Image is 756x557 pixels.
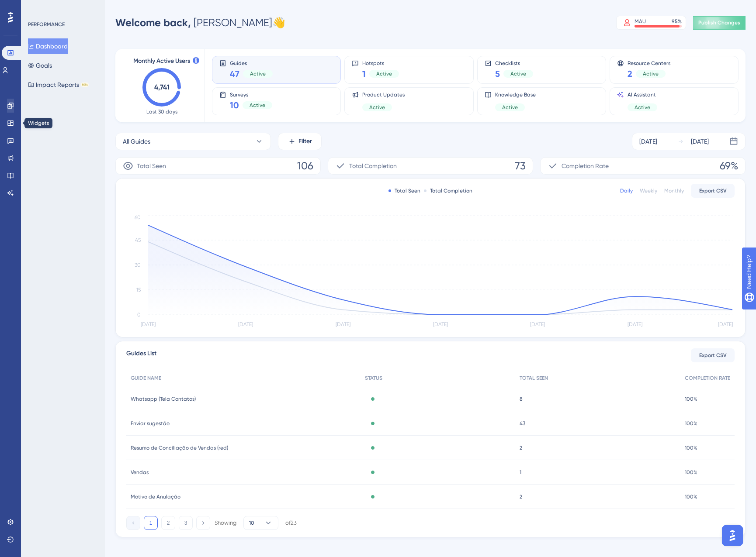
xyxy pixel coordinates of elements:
div: PERFORMANCE [28,21,65,28]
span: Resumo de Conciliação de Vendas (red) [131,444,228,451]
span: Filter [298,136,312,147]
div: BETA [81,83,89,87]
tspan: [DATE] [141,321,156,327]
span: Active [643,70,659,77]
span: All Guides [123,136,150,147]
span: TOTAL SEEN [520,375,548,382]
span: STATUS [365,375,382,382]
span: Publish Changes [698,19,740,26]
span: 47 [230,68,239,80]
span: Vendas [131,469,149,476]
span: Welcome back, [115,16,191,29]
span: Resource Centers [628,60,670,66]
span: 73 [515,159,526,173]
span: GUIDE NAME [131,375,161,382]
span: Checklists [495,60,533,66]
div: [DATE] [691,136,709,147]
div: [PERSON_NAME] 👋 [115,16,285,30]
span: 43 [520,420,525,427]
div: MAU [635,18,646,25]
button: 2 [161,516,175,530]
span: Hotspots [362,60,399,66]
span: Export CSV [699,352,727,359]
button: Goals [28,58,52,73]
div: Total Completion [424,187,472,194]
div: Total Seen [388,187,420,194]
button: Impact ReportsBETA [28,77,89,93]
button: Export CSV [691,184,735,198]
span: AI Assistant [628,91,657,98]
tspan: [DATE] [238,321,253,327]
span: Active [502,104,518,111]
span: Knowledge Base [495,91,536,98]
span: Surveys [230,91,272,97]
tspan: 0 [137,312,141,318]
span: 10 [249,519,254,526]
span: 1 [362,68,366,80]
div: Daily [620,187,633,194]
span: Total Completion [349,161,397,171]
span: Enviar sugestão [131,420,170,427]
span: 5 [495,68,500,80]
span: Active [250,102,265,109]
div: of 23 [285,519,297,527]
span: Whatsapp (Tela Contatos) [131,395,196,402]
button: 1 [144,516,158,530]
span: 2 [520,493,522,500]
span: 106 [297,159,313,173]
div: 95 % [672,18,682,25]
span: 10 [230,99,239,111]
tspan: [DATE] [530,321,545,327]
span: Active [510,70,526,77]
text: 4,741 [154,83,170,91]
span: Total Seen [137,161,166,171]
tspan: [DATE] [628,321,642,327]
button: 3 [179,516,193,530]
div: Weekly [640,187,657,194]
span: Completion Rate [562,161,609,171]
span: Last 30 days [146,108,177,115]
span: 100% [685,444,697,451]
span: Monthly Active Users [133,56,190,66]
tspan: [DATE] [433,321,448,327]
span: Active [376,70,392,77]
button: Filter [278,133,322,150]
span: Active [369,104,385,111]
div: Showing [215,519,236,527]
span: Active [635,104,650,111]
button: Publish Changes [693,16,746,30]
span: Motivo de Anulação [131,493,180,500]
button: All Guides [115,133,271,150]
tspan: 60 [135,214,141,220]
span: Need Help? [21,2,55,13]
span: 69% [720,159,738,173]
span: 100% [685,395,697,402]
span: 2 [520,444,522,451]
tspan: 45 [135,237,141,243]
button: Export CSV [691,348,735,362]
span: 1 [520,469,521,476]
span: COMPLETION RATE [685,375,730,382]
button: Dashboard [28,38,68,54]
span: 2 [628,68,632,80]
span: 8 [520,395,523,402]
span: Guides List [126,348,156,362]
span: Active [250,70,266,77]
div: Monthly [664,187,684,194]
span: 100% [685,493,697,500]
tspan: [DATE] [718,321,733,327]
span: Export CSV [699,187,727,194]
span: 100% [685,420,697,427]
div: [DATE] [639,136,657,147]
span: Guides [230,60,273,66]
span: Product Updates [362,91,405,98]
tspan: 30 [135,262,141,268]
tspan: 15 [136,287,141,293]
button: 10 [243,516,278,530]
span: 100% [685,469,697,476]
tspan: [DATE] [336,321,350,327]
iframe: UserGuiding AI Assistant Launcher [719,523,746,549]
